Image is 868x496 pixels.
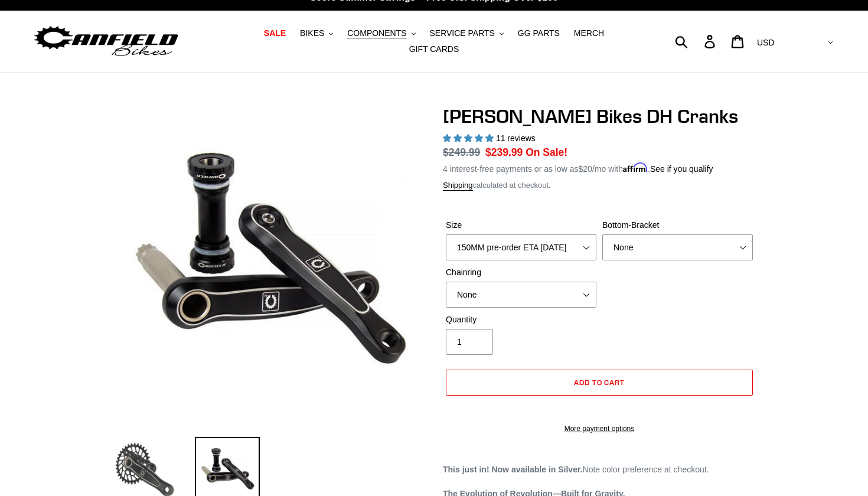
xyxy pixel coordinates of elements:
[681,28,712,54] input: Search
[443,180,756,191] div: calculated at checkout.
[403,41,465,57] a: GIFT CARDS
[409,44,459,54] span: GIFT CARDS
[443,464,756,476] p: Note color preference at checkout.
[579,164,592,174] span: $20
[443,133,496,143] span: 4.91 stars
[423,25,509,41] button: SERVICE PARTS
[443,181,473,191] a: Shipping
[446,219,596,231] label: Size
[446,314,596,326] label: Quantity
[443,105,756,128] h1: [PERSON_NAME] Bikes DH Cranks
[429,28,494,38] span: SERVICE PARTS
[347,28,406,38] span: COMPONENTS
[446,423,753,434] a: More payment options
[258,25,292,41] a: SALE
[443,465,583,474] strong: This just in! Now available in Silver.
[443,146,480,158] s: $249.99
[574,378,625,387] span: Add to cart
[264,28,286,38] span: SALE
[574,28,604,38] span: MERCH
[512,25,566,41] a: GG PARTS
[496,133,536,143] span: 11 reviews
[300,28,324,38] span: BIKES
[623,162,648,172] span: Affirm
[650,164,713,174] a: See if you qualify - Learn more about Affirm Financing (opens in modal)
[446,370,753,396] button: Add to cart
[443,160,713,175] p: 4 interest-free payments or as low as /mo with .
[341,25,421,41] button: COMPONENTS
[602,219,753,231] label: Bottom-Bracket
[446,266,596,279] label: Chainring
[518,28,560,38] span: GG PARTS
[294,25,339,41] button: BIKES
[32,23,180,60] img: Canfield Bikes
[526,145,567,160] span: On Sale!
[568,25,610,41] a: MERCH
[485,146,523,158] span: $239.99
